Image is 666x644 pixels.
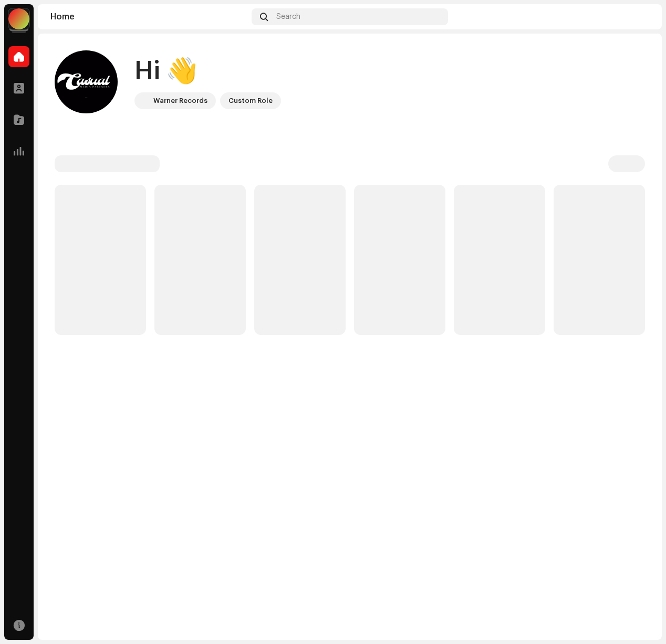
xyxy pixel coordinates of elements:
div: Hi 👋 [134,55,281,88]
div: Home [50,13,247,21]
img: acab2465-393a-471f-9647-fa4d43662784 [137,94,149,107]
img: 1c8e6360-d57d-42b3-b1b4-7a181958ccb7 [55,50,118,113]
div: Warner Records [153,94,207,107]
span: Search [276,13,300,21]
div: Custom Role [228,94,273,107]
img: 1c8e6360-d57d-42b3-b1b4-7a181958ccb7 [632,8,649,25]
